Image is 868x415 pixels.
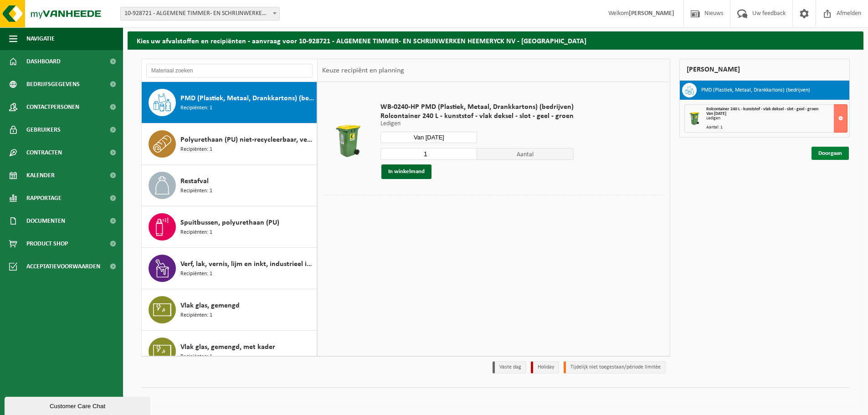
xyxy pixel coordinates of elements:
span: Rolcontainer 240 L - kunststof - vlak deksel - slot - geel - groen [380,112,574,121]
span: Rapportage [26,187,62,210]
span: Rolcontainer 240 L - kunststof - vlak deksel - slot - geel - groen [706,107,818,112]
li: Tijdelijk niet toegestaan/période limitée [564,361,666,374]
span: Navigatie [26,27,55,50]
span: 10-928721 - ALGEMENE TIMMER- EN SCHRIJNWERKEN HEEMERYCK NV - OOSTNIEUWKERKE [120,7,280,20]
button: Vlak glas, gemengd, met kader Recipiënten: 1 [142,331,317,372]
button: Restafval Recipiënten: 1 [142,165,317,206]
button: Spuitbussen, polyurethaan (PU) Recipiënten: 1 [142,206,317,248]
button: Verf, lak, vernis, lijm en inkt, industrieel in kleinverpakking Recipiënten: 1 [142,248,317,289]
span: Recipiënten: 1 [180,187,212,195]
span: PMD (Plastiek, Metaal, Drankkartons) (bedrijven) [180,93,314,104]
span: Contactpersonen [26,96,79,118]
span: Vlak glas, gemengd, met kader [180,342,275,353]
span: Spuitbussen, polyurethaan (PU) [180,217,279,228]
span: Bedrijfsgegevens [26,73,80,96]
input: Selecteer datum [380,132,477,143]
span: Dashboard [26,50,61,73]
li: Holiday [531,361,559,374]
span: Recipiënten: 1 [180,270,212,278]
h3: PMD (Plastiek, Metaal, Drankkartons) (bedrijven) [701,83,810,97]
li: Vaste dag [493,361,526,374]
div: [PERSON_NAME] [679,59,850,81]
button: Polyurethaan (PU) niet-recycleerbaar, vervuild Recipiënten: 1 [142,123,317,165]
span: Vlak glas, gemengd [180,300,240,311]
a: Doorgaan [812,147,849,160]
span: Contracten [26,141,62,164]
span: Product Shop [26,232,68,255]
strong: Van [DATE] [706,111,726,116]
div: Keuze recipiënt en planning [318,59,409,82]
span: 10-928721 - ALGEMENE TIMMER- EN SCHRIJNWERKEN HEEMERYCK NV - OOSTNIEUWKERKE [121,7,279,20]
h2: Kies uw afvalstoffen en recipiënten - aanvraag voor 10-928721 - ALGEMENE TIMMER- EN SCHRIJNWERKEN... [128,31,863,49]
button: In winkelmand [381,164,431,179]
div: Ledigen [706,116,847,121]
span: Recipiënten: 1 [180,145,212,154]
span: Documenten [26,210,65,232]
span: Recipiënten: 1 [180,228,212,237]
input: Materiaal zoeken [146,64,313,77]
strong: [PERSON_NAME] [629,10,674,17]
p: Ledigen [380,121,574,127]
iframe: chat widget [5,395,152,415]
span: Acceptatievoorwaarden [26,255,100,278]
button: PMD (Plastiek, Metaal, Drankkartons) (bedrijven) Recipiënten: 1 [142,82,317,123]
span: Recipiënten: 1 [180,311,212,320]
span: Kalender [26,164,55,187]
span: Gebruikers [26,118,61,141]
button: Vlak glas, gemengd Recipiënten: 1 [142,289,317,331]
span: Recipiënten: 1 [180,353,212,361]
span: Aantal [477,148,574,160]
span: Verf, lak, vernis, lijm en inkt, industrieel in kleinverpakking [180,259,314,270]
span: WB-0240-HP PMD (Plastiek, Metaal, Drankkartons) (bedrijven) [380,102,574,112]
span: Restafval [180,176,209,187]
div: Aantal: 1 [706,125,847,130]
span: Recipiënten: 1 [180,104,212,113]
span: Polyurethaan (PU) niet-recycleerbaar, vervuild [180,134,314,145]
